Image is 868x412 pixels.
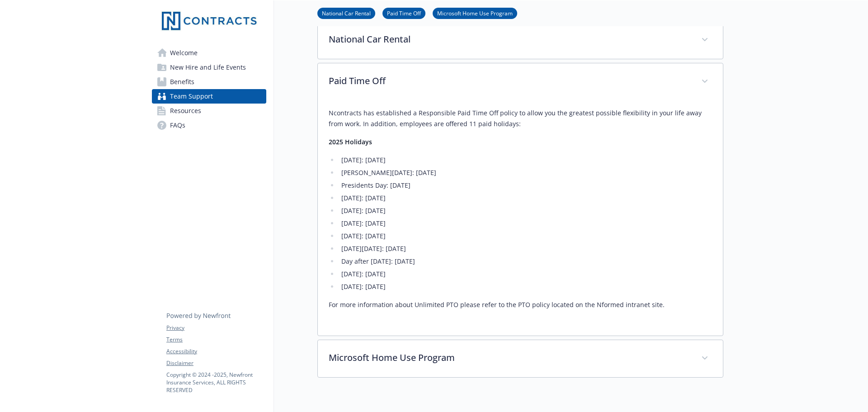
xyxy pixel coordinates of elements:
li: Day after [DATE]: [DATE] [339,256,712,267]
span: Resources [170,104,201,118]
a: Accessibility [166,347,266,355]
a: Privacy [166,324,266,332]
span: Welcome [170,46,198,60]
span: Benefits [170,75,194,89]
a: Welcome [152,46,266,60]
strong: 2025 Holidays [329,137,372,146]
p: Microsoft Home Use Program [329,351,690,365]
li: [DATE]: [DATE] [339,155,712,166]
div: Microsoft Home Use Program [318,340,723,377]
a: Benefits [152,75,266,89]
li: [DATE]: [DATE] [339,193,712,204]
span: FAQs [170,118,185,133]
a: Resources [152,104,266,118]
div: National Car Rental [318,22,723,59]
span: New Hire and Life Events [170,60,246,75]
a: New Hire and Life Events [152,60,266,75]
li: [DATE]: [DATE] [339,269,712,279]
span: Team Support [170,89,213,104]
div: Paid Time Off [318,100,723,336]
li: [DATE]: [DATE] [339,218,712,229]
a: Terms [166,336,266,344]
p: Ncontracts has established a Responsible Paid Time Off policy to allow you the greatest possible ... [329,108,712,129]
li: [DATE]: [DATE] [339,281,712,292]
p: National Car Rental [329,33,690,46]
li: [DATE][DATE]: [DATE] [339,243,712,254]
li: [DATE]: [DATE] [339,231,712,242]
a: FAQs [152,118,266,133]
p: Copyright © 2024 - 2025 , Newfront Insurance Services, ALL RIGHTS RESERVED [166,371,266,394]
a: Paid Time Off [382,9,425,17]
li: [DATE]: [DATE] [339,205,712,216]
li: Presidents Day: [DATE] [339,180,712,191]
a: Microsoft Home Use Program [433,9,517,17]
a: Team Support [152,89,266,104]
p: For more information about Unlimited PTO please refer to the PTO policy located on the Nformed in... [329,299,712,310]
p: Paid Time Off [329,74,690,88]
a: National Car Rental [317,9,375,17]
div: Paid Time Off [318,63,723,100]
a: Disclaimer [166,359,266,367]
li: [PERSON_NAME][DATE]: [DATE] [339,167,712,178]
